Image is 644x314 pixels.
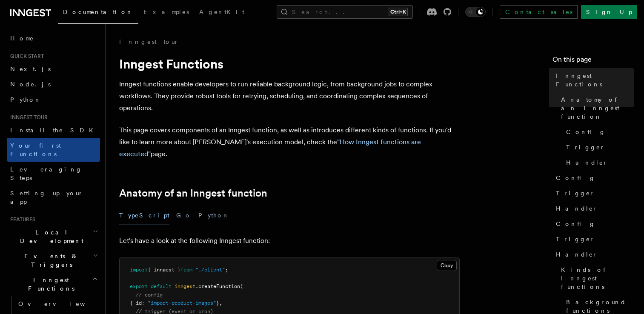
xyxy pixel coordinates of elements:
a: Python [7,92,100,107]
a: Leveraging Steps [7,162,100,186]
a: Config [552,216,634,231]
p: Inngest functions enable developers to run reliable background logic, from background jobs to com... [119,78,460,114]
button: Go [176,206,192,225]
span: Examples [143,9,189,15]
span: Documentation [63,9,133,15]
a: Overview [15,296,100,311]
a: Config [563,124,634,140]
span: ; [225,267,228,273]
span: Config [556,220,595,228]
a: Home [7,31,100,46]
button: Inngest Functions [7,272,100,296]
span: Python [10,96,41,103]
span: Install the SDK [10,127,98,134]
a: Anatomy of an Inngest function [119,187,267,199]
a: Trigger [552,231,634,247]
span: AgentKit [199,9,244,15]
a: Handler [552,201,634,216]
a: Config [552,170,634,186]
span: Anatomy of an Inngest function [561,95,634,121]
span: export [130,283,148,289]
a: Inngest Functions [552,68,634,92]
span: Handler [556,204,598,213]
span: ( [240,283,243,289]
span: default [151,283,172,289]
span: Trigger [556,189,595,197]
span: Local Development [7,228,93,245]
span: { id [130,300,142,306]
span: Leveraging Steps [10,166,82,181]
span: Handler [556,250,598,259]
a: Trigger [552,186,634,201]
span: "./client" [195,267,225,273]
span: Features [7,216,35,223]
a: Setting up your app [7,186,100,209]
span: Quick start [7,53,44,60]
span: import [130,267,148,273]
span: inngest [175,283,195,289]
a: Sign Up [581,5,637,19]
span: Setting up your app [10,190,83,205]
span: "import-product-images" [148,300,216,306]
a: Trigger [563,140,634,155]
h4: On this page [552,54,634,68]
button: Copy [437,260,457,271]
span: from [180,267,192,273]
span: Next.js [10,66,51,72]
span: // config [136,292,163,298]
span: Config [556,174,595,182]
span: Overview [18,300,106,307]
span: Handler [566,158,608,167]
span: } [216,300,219,306]
span: Config [566,128,606,136]
span: Your first Functions [10,142,61,157]
a: Handler [552,247,634,262]
span: Trigger [566,143,605,151]
a: Inngest tour [119,37,179,46]
button: Python [198,206,229,225]
button: Search...Ctrl+K [277,5,413,19]
a: Install the SDK [7,123,100,138]
a: AgentKit [194,3,249,23]
a: Contact sales [500,5,578,19]
p: Let's have a look at the following Inngest function: [119,235,460,247]
a: Anatomy of an Inngest function [558,92,634,124]
span: : [142,300,145,306]
a: Examples [138,3,194,23]
span: Home [10,34,34,43]
span: Inngest Functions [556,71,634,88]
span: Events & Triggers [7,252,93,269]
button: TypeScript [119,206,169,225]
span: , [219,300,222,306]
span: Inngest tour [7,114,48,121]
a: Kinds of Inngest functions [558,262,634,294]
a: Documentation [58,3,138,24]
button: Local Development [7,225,100,248]
button: Toggle dark mode [465,7,486,17]
a: Next.js [7,61,100,77]
button: Events & Triggers [7,248,100,272]
a: Node.js [7,77,100,92]
a: Your first Functions [7,138,100,162]
span: { inngest } [148,267,180,273]
span: Inngest Functions [7,276,92,293]
h1: Inngest Functions [119,56,460,71]
a: Handler [563,155,634,170]
span: .createFunction [195,283,240,289]
span: Kinds of Inngest functions [561,265,634,291]
span: Node.js [10,81,51,88]
span: Trigger [556,235,595,243]
kbd: Ctrl+K [389,8,408,16]
p: This page covers components of an Inngest function, as well as introduces different kinds of func... [119,124,460,160]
